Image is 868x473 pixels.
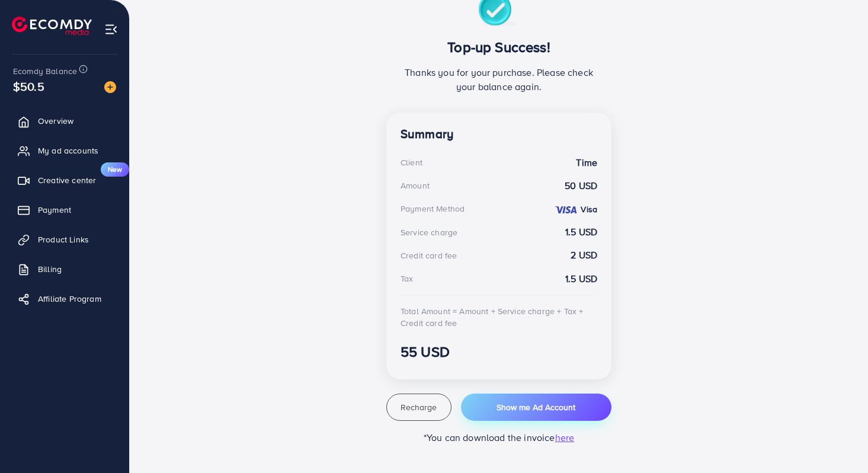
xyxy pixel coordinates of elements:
span: New [101,162,129,177]
button: Show me Ad Account [461,394,611,421]
span: My ad accounts [38,145,98,156]
span: Ecomdy Balance [13,65,77,77]
span: Affiliate Program [38,293,101,305]
a: Affiliate Program [9,287,120,311]
a: Creative centerNew [9,168,120,192]
img: image [104,81,116,93]
a: Billing [9,257,120,281]
strong: 1.5 USD [565,225,597,239]
div: Total Amount = Amount + Service charge + Tax + Credit card fee [401,305,597,330]
h4: Summary [401,127,597,142]
span: $50.5 [13,78,44,95]
button: Recharge [386,394,451,421]
p: *You can download the invoice [386,430,611,445]
div: Credit card fee [401,250,457,261]
div: Service charge [401,226,457,238]
div: Payment Method [401,203,465,215]
h3: Top-up Success! [401,39,597,56]
img: logo [12,17,92,35]
h3: 55 USD [401,343,597,360]
img: menu [104,23,118,36]
span: Billing [38,263,62,275]
span: Show me Ad Account [497,401,575,413]
strong: 1.5 USD [565,272,597,286]
span: Overview [38,115,73,127]
div: Client [401,156,422,168]
a: Payment [9,198,120,222]
strong: 50 USD [565,179,597,193]
iframe: Chat [818,420,859,464]
div: Tax [401,273,413,285]
span: Creative center [38,174,96,186]
div: Amount [401,180,430,191]
a: Product Links [9,228,120,251]
strong: Visa [581,203,597,215]
a: My ad accounts [9,139,120,162]
img: credit [554,205,578,215]
span: here [555,431,575,444]
span: Recharge [401,401,437,413]
span: Product Links [38,234,89,245]
span: Payment [38,204,71,216]
p: Thanks you for your purchase. Please check your balance again. [401,65,597,94]
strong: 2 USD [571,248,597,262]
a: Overview [9,109,120,133]
strong: Time [576,156,597,170]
